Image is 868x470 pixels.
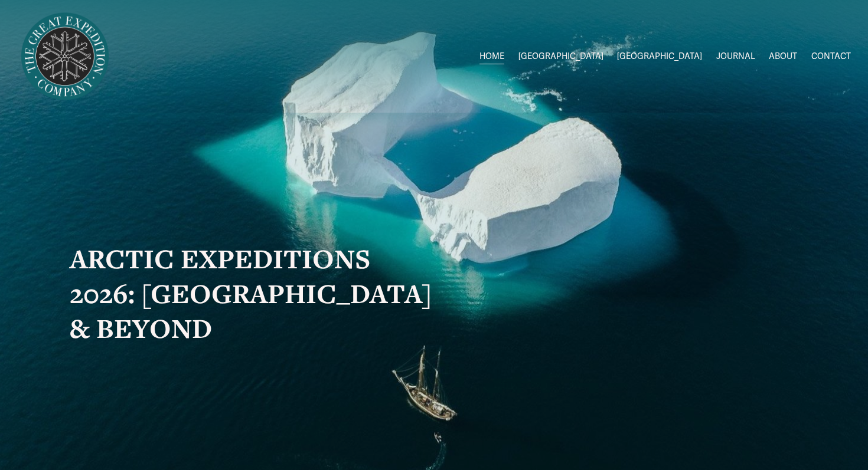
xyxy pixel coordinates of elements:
[518,48,603,65] a: folder dropdown
[617,49,702,64] span: [GEOGRAPHIC_DATA]
[17,9,113,104] img: Arctic Expeditions
[70,241,439,346] strong: ARCTIC EXPEDITIONS 2026: [GEOGRAPHIC_DATA] & BEYOND
[716,48,755,65] a: JOURNAL
[769,48,797,65] a: ABOUT
[479,48,504,65] a: HOME
[518,49,603,64] span: [GEOGRAPHIC_DATA]
[617,48,702,65] a: folder dropdown
[811,48,851,65] a: CONTACT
